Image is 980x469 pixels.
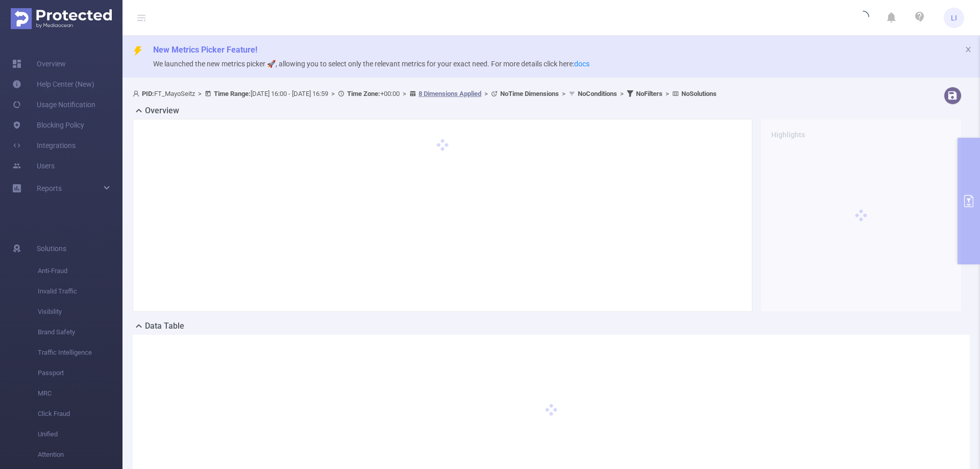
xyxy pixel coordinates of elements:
[965,44,972,55] button: icon: close
[214,90,251,97] b: Time Range:
[37,178,62,199] a: Reports
[636,90,663,97] b: No Filters
[37,238,66,259] span: Solutions
[400,90,409,97] span: >
[681,90,717,97] b: No Solutions
[38,445,122,465] span: Attention
[12,135,76,156] a: Integrations
[617,90,627,97] span: >
[133,46,143,56] i: icon: thunderbolt
[857,11,869,25] i: icon: loading
[559,90,569,97] span: >
[37,184,62,192] span: Reports
[153,60,590,68] span: We launched the new metrics picker 🚀, allowing you to select only the relevant metrics for your e...
[38,404,122,424] span: Click Fraud
[38,322,122,342] span: Brand Safety
[347,90,380,97] b: Time Zone:
[419,90,481,97] u: 8 Dimensions Applied
[38,281,122,302] span: Invalid Traffic
[11,8,112,29] img: Protected Media
[195,90,205,97] span: >
[38,261,122,281] span: Anti-Fraud
[951,8,957,28] span: LI
[12,54,66,74] a: Overview
[328,90,338,97] span: >
[38,302,122,322] span: Visibility
[142,90,154,97] b: PID:
[965,46,972,53] i: icon: close
[12,74,94,94] a: Help Center (New)
[12,156,55,176] a: Users
[578,90,617,97] b: No Conditions
[38,342,122,363] span: Traffic Intelligence
[12,94,95,115] a: Usage Notification
[38,363,122,383] span: Passport
[153,45,257,55] span: New Metrics Picker Feature!
[145,105,179,117] h2: Overview
[38,424,122,445] span: Unified
[500,90,559,97] b: No Time Dimensions
[574,60,590,68] a: docs
[145,320,184,332] h2: Data Table
[38,383,122,404] span: MRC
[663,90,672,97] span: >
[12,115,84,135] a: Blocking Policy
[481,90,491,97] span: >
[133,90,142,97] i: icon: user
[133,90,717,97] span: FT_MayoSeitz [DATE] 16:00 - [DATE] 16:59 +00:00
